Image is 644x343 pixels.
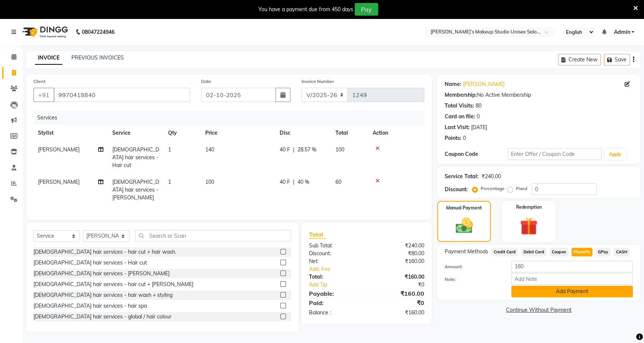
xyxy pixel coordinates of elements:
img: logo [19,22,70,42]
label: Invoice Number [302,78,334,85]
label: Client [33,78,45,85]
div: 0 [463,134,466,142]
div: [DATE] [471,124,487,131]
div: Total: [303,273,367,281]
div: Payable: [303,289,367,298]
div: Discount: [303,250,367,257]
span: 100 [335,146,344,153]
span: Credit Card [491,248,518,256]
span: 100 [205,179,214,185]
div: ₹160.00 [367,289,430,298]
div: [DEMOGRAPHIC_DATA] hair services - global / hair colour [33,313,171,321]
span: 40 % [297,178,309,186]
span: Debit Card [521,248,547,256]
span: Total [309,231,326,238]
div: Last Visit: [445,124,470,131]
th: Stylist [33,125,108,141]
label: Date [201,78,211,85]
a: Add. Fee [303,265,430,273]
button: Pay [355,3,378,16]
span: Coupon [550,248,569,256]
div: No Active Membership [445,91,633,99]
input: Search by Name/Mobile/Email/Code [54,88,190,102]
input: Search or Scan [135,230,291,241]
span: GPay [595,248,611,256]
div: Card on file: [445,113,475,121]
button: Create New [558,54,601,65]
th: Action [368,125,424,141]
div: Services [34,111,430,125]
span: Payment Methods [445,248,488,256]
th: Qty [164,125,201,141]
button: Add Payment [511,286,633,297]
span: PhonePe [571,248,593,256]
div: Coupon Code [445,150,508,158]
div: ₹0 [377,281,430,289]
input: Enter Offer / Coupon Code [508,148,602,160]
span: [PERSON_NAME] [38,179,80,185]
label: Redemption [516,204,542,211]
div: Total Visits: [445,102,474,110]
span: [DEMOGRAPHIC_DATA] hair services - [PERSON_NAME] [112,179,159,201]
div: ₹240.00 [367,242,430,250]
span: [DEMOGRAPHIC_DATA] hair services - Hair cut [112,146,159,169]
div: [DEMOGRAPHIC_DATA] hair services - Hair cut [33,259,147,267]
div: [DEMOGRAPHIC_DATA] hair services - hair cut + [PERSON_NAME] [33,281,193,288]
span: | [293,178,294,186]
a: INVOICE [35,51,62,65]
th: Price [201,125,275,141]
label: Fixed [516,185,527,192]
label: Note: [439,276,506,283]
label: Percentage [481,185,505,192]
th: Total [331,125,368,141]
div: Net: [303,257,367,265]
img: _cash.svg [450,216,478,235]
div: [DEMOGRAPHIC_DATA] hair services - hair cut + hair wash. [33,248,176,256]
div: ₹240.00 [482,173,501,180]
span: 60 [335,179,341,185]
th: Service [108,125,164,141]
a: [PERSON_NAME] [463,80,505,88]
label: Manual Payment [446,205,482,211]
div: ₹160.00 [367,273,430,281]
span: 1 [168,146,171,153]
div: ₹80.00 [367,250,430,257]
div: [DEMOGRAPHIC_DATA] hair services - hair wash + styling [33,291,173,299]
div: Points: [445,134,461,142]
label: Amount: [439,263,506,270]
span: [PERSON_NAME] [38,146,80,153]
a: Continue Without Payment [439,306,639,314]
span: 40 F [280,178,290,186]
button: +91 [33,88,54,102]
div: 0 [477,113,480,121]
button: Save [604,54,630,65]
input: Amount [511,261,633,272]
div: [DEMOGRAPHIC_DATA] hair services - hair spa [33,302,147,310]
div: [DEMOGRAPHIC_DATA] hair services - [PERSON_NAME] [33,270,170,278]
div: 80 [476,102,482,110]
span: Admin [614,28,630,36]
span: 28.57 % [297,146,316,154]
div: ₹0 [367,298,430,307]
div: ₹160.00 [367,257,430,265]
div: Sub Total: [303,242,367,250]
span: | [293,146,294,154]
button: Apply [605,149,626,160]
a: PREVIOUS INVOICES [71,54,124,61]
div: Name: [445,80,461,88]
div: You have a payment due from 450 days [258,6,353,13]
span: 40 F [280,146,290,154]
input: Add Note [511,273,633,285]
a: Add Tip [303,281,377,289]
span: 140 [205,146,214,153]
div: Service Total: [445,173,479,180]
span: CASH [614,248,629,256]
img: _gift.svg [514,215,543,237]
th: Disc [275,125,331,141]
span: 1 [168,179,171,185]
div: Balance : [303,309,367,317]
div: ₹160.00 [367,309,430,317]
div: Membership: [445,91,477,99]
div: Discount: [445,186,468,193]
div: Paid: [303,298,367,307]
